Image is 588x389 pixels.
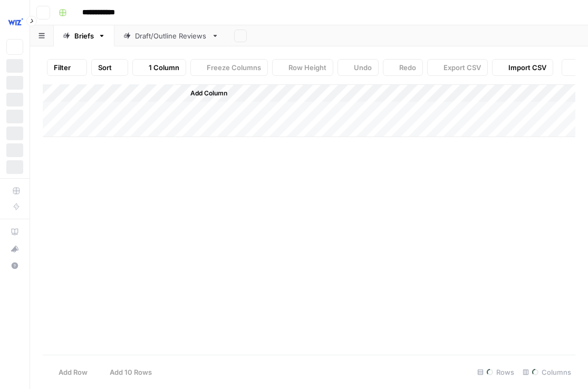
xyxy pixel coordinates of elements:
div: Rows [473,364,518,381]
div: Draft/Outline Reviews [135,31,207,41]
div: Columns [518,364,575,381]
img: Wiz Logo [6,12,25,31]
span: Import CSV [508,62,546,73]
button: Undo [338,59,379,76]
span: Redo [399,62,416,73]
span: Freeze Columns [207,62,261,73]
span: Filter [54,62,71,73]
button: Sort [91,59,128,76]
a: Draft/Outline Reviews [114,25,228,46]
button: Freeze Columns [190,59,268,76]
button: Redo [383,59,423,76]
span: Add Row [59,367,88,377]
span: Row Height [288,62,326,73]
button: Import CSV [492,59,553,76]
div: What's new? [7,241,23,257]
button: Filter [47,59,87,76]
a: AirOps Academy [6,223,23,240]
button: Add 10 Rows [94,364,158,381]
button: Workspace: Wiz [6,8,23,35]
button: What's new? [6,240,23,257]
span: Add 10 Rows [110,367,152,377]
a: Briefs [54,25,114,46]
button: Export CSV [427,59,488,76]
button: Add Column [177,86,232,100]
button: Row Height [272,59,333,76]
button: 1 Column [132,59,186,76]
span: Undo [354,62,372,73]
button: Add Row [43,364,94,381]
span: Add Column [190,89,227,98]
span: 1 Column [149,62,179,73]
span: Sort [98,62,112,73]
span: Export CSV [444,62,481,73]
button: Help + Support [6,257,23,274]
div: Briefs [74,31,94,41]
